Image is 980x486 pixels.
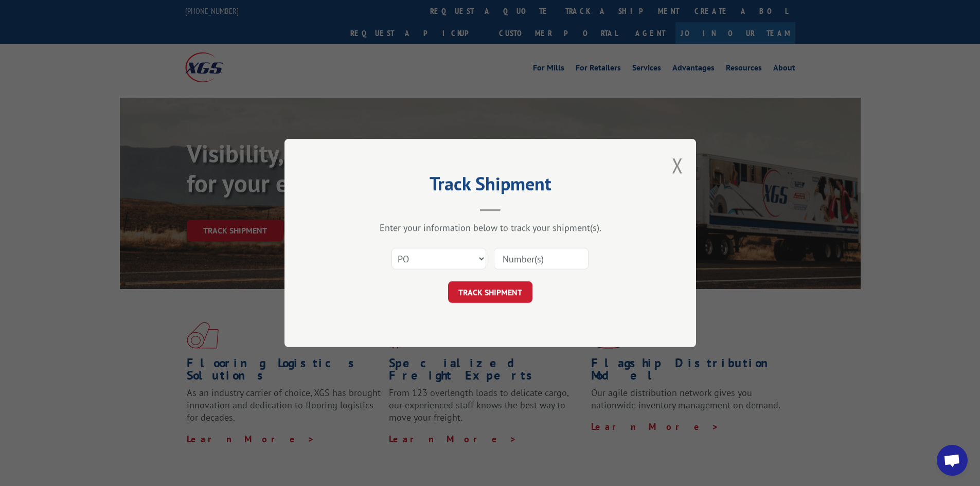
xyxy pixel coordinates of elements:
button: Close modal [672,152,683,179]
div: Enter your information below to track your shipment(s). [336,222,645,233]
input: Number(s) [494,248,589,269]
button: TRACK SHIPMENT [448,281,532,303]
div: Open chat [937,445,968,476]
h2: Track Shipment [336,176,645,196]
